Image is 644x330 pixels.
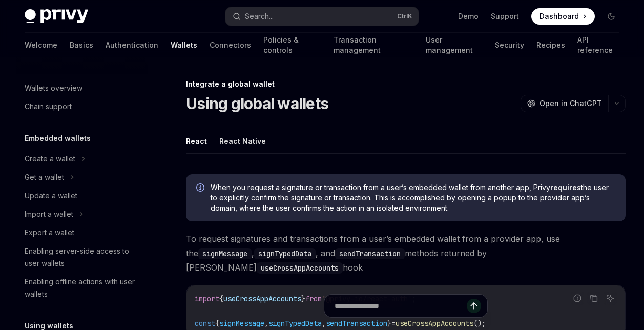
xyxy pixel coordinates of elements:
[16,79,148,97] a: Wallets overview
[106,33,158,57] a: Authentication
[186,79,626,89] div: Integrate a global wallet
[225,7,418,26] button: Search...CtrlK
[25,100,72,113] div: Chain support
[186,232,626,275] span: To request signatures and transactions from a user’s embedded wallet from a provider app, use the...
[521,95,608,112] button: Open in ChatGPT
[16,273,148,303] a: Enabling offline actions with user wallets
[25,82,82,94] div: Wallets overview
[70,33,93,57] a: Basics
[211,182,615,213] span: When you request a signature or transaction from a user’s embedded wallet from another app, Privy...
[334,33,413,57] a: Transaction management
[577,33,619,57] a: API reference
[587,292,600,305] button: Copy the contents from the code block
[458,11,479,22] a: Demo
[25,33,57,57] a: Welcome
[210,33,251,57] a: Connectors
[25,190,77,202] div: Update a wallet
[25,276,141,300] div: Enabling offline actions with user wallets
[25,226,74,239] div: Export a wallet
[335,248,405,259] code: sendTransaction
[16,223,148,242] a: Export a wallet
[571,292,584,305] button: Report incorrect code
[196,183,206,194] svg: Info
[186,94,328,113] h1: Using global wallets
[219,129,266,153] button: React Native
[536,33,565,57] a: Recipes
[604,292,617,305] button: Ask AI
[467,299,481,313] button: Send message
[25,132,91,145] h5: Embedded wallets
[495,33,524,57] a: Security
[539,98,602,109] span: Open in ChatGPT
[491,11,519,22] a: Support
[25,171,64,183] div: Get a wallet
[263,33,321,57] a: Policies & controls
[603,8,619,25] button: Toggle dark mode
[25,153,75,165] div: Create a wallet
[186,129,207,153] button: React
[397,12,412,20] span: Ctrl K
[25,9,88,24] img: dark logo
[171,33,197,57] a: Wallets
[531,8,595,25] a: Dashboard
[25,245,141,270] div: Enabling server-side access to user wallets
[426,33,483,57] a: User management
[16,97,148,116] a: Chain support
[539,11,579,22] span: Dashboard
[198,248,252,259] code: signMessage
[16,187,148,205] a: Update a wallet
[25,208,73,220] div: Import a wallet
[550,183,581,192] strong: requires
[16,242,148,273] a: Enabling server-side access to user wallets
[254,248,316,259] code: signTypedData
[257,262,343,274] code: useCrossAppAccounts
[245,10,274,23] div: Search...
